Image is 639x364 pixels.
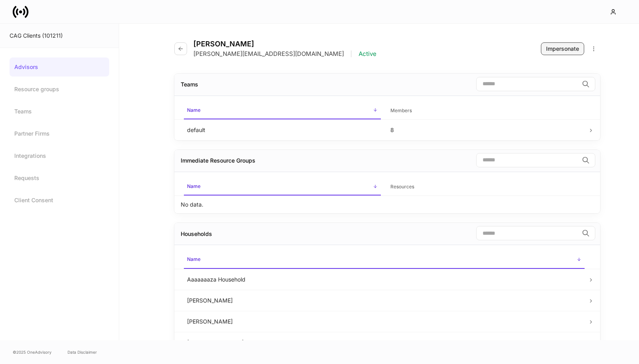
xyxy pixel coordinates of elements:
[184,178,381,195] span: Name
[390,107,412,114] h6: Members
[187,106,201,114] h6: Name
[184,102,381,119] span: Name
[181,201,203,209] p: No data.
[10,191,109,210] a: Client Consent
[387,179,585,195] span: Resources
[184,251,585,268] span: Name
[181,80,198,88] div: Teams
[359,50,376,58] p: Active
[10,57,109,77] a: Advisors
[181,230,212,238] div: Households
[10,169,109,188] a: Requests
[10,80,109,99] a: Resource groups
[10,102,109,121] a: Teams
[181,290,588,311] td: [PERSON_NAME]
[390,183,414,190] h6: Resources
[187,255,201,263] h6: Name
[181,119,384,140] td: default
[181,269,588,290] td: Aaaaaaaza Household
[10,146,109,165] a: Integrations
[181,157,255,165] div: Immediate Resource Groups
[384,119,588,140] td: 8
[541,42,584,55] button: Impersonate
[350,50,352,58] p: |
[193,40,376,48] h4: [PERSON_NAME]
[181,332,588,353] td: [GEOGRAPHIC_DATA]
[13,349,52,355] span: © 2025 OneAdvisory
[187,182,201,190] h6: Name
[193,50,344,58] p: [PERSON_NAME][EMAIL_ADDRESS][DOMAIN_NAME]
[68,349,97,355] a: Data Disclaimer
[10,32,109,40] div: CAG Clients (101211)
[181,311,588,332] td: [PERSON_NAME]
[387,103,585,119] span: Members
[546,45,579,53] div: Impersonate
[10,124,109,143] a: Partner Firms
